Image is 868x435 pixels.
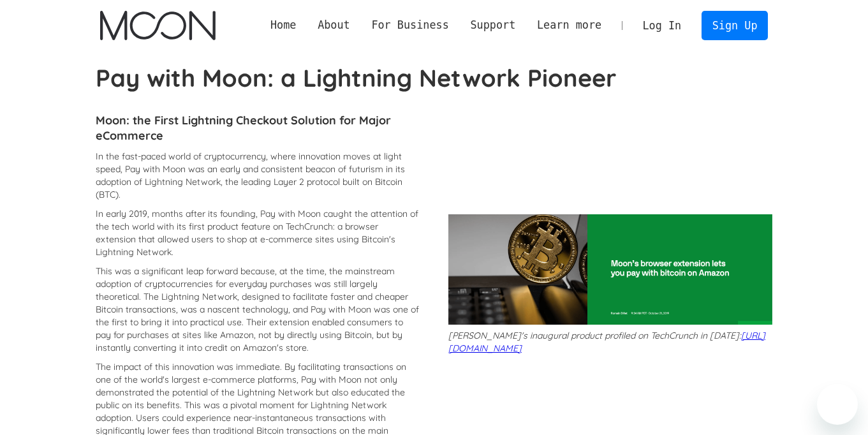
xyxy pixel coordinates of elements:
div: Support [470,17,515,33]
h1: Pay with Moon: a Lightning Network Pioneer [96,64,772,92]
p: This was a significant leap forward because, at the time, the mainstream adoption of cryptocurren... [96,265,420,354]
a: Sign Up [702,11,768,40]
div: Learn more [537,17,601,33]
div: For Business [371,17,448,33]
p: In the fast-paced world of cryptocurrency, where innovation moves at light speed, Pay with Moon w... [96,150,420,201]
a: Log In [632,11,692,40]
div: For Business [361,17,460,33]
div: Support [460,17,526,33]
h4: Moon: the First Lightning Checkout Solution for Major eCommerce [96,113,420,144]
a: home [100,11,216,40]
img: Moon Logo [100,11,216,40]
div: About [307,17,360,33]
a: [URL][DOMAIN_NAME] [448,330,765,354]
div: About [318,17,350,33]
iframe: Button to launch messaging window [817,384,858,425]
p: [PERSON_NAME]'s inaugural product profiled on TechCrunch in [DATE]: [448,329,772,355]
a: Home [260,17,307,33]
div: Learn more [526,17,612,33]
p: In early 2019, months after its founding, Pay with Moon caught the attention of the tech world wi... [96,207,420,258]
